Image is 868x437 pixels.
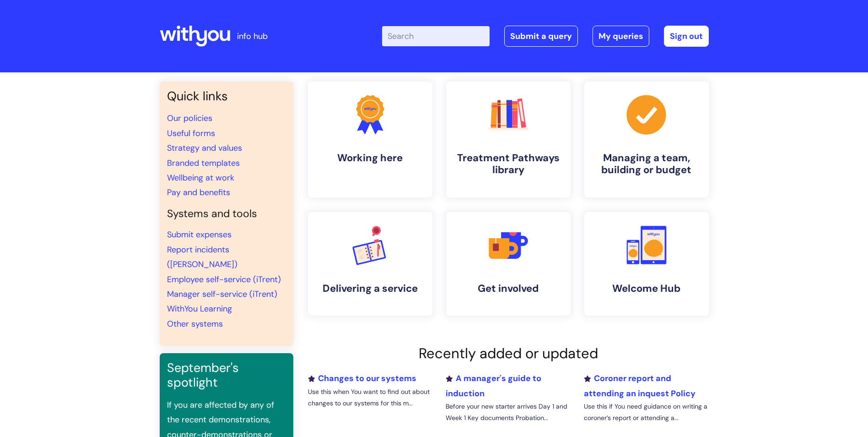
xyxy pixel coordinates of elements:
a: Changes to our systems [308,373,416,384]
h3: September's spotlight [167,361,286,390]
h4: Systems and tools [167,208,286,220]
p: Before your new starter arrives Day 1 and Week 1 Key documents Probation... [446,401,570,424]
a: Branded templates [167,158,240,169]
a: A manager's guide to induction [446,373,541,399]
a: Manager self-service (iTrent) [167,289,277,300]
h4: Welcome Hub [592,283,701,295]
h4: Managing a team, building or budget [592,152,701,176]
a: Pay and benefits [167,187,230,198]
a: WithYou Learning [167,303,232,314]
h4: Working here [315,152,425,164]
h4: Delivering a service [315,283,425,295]
a: Managing a team, building or budget [584,82,709,197]
a: Delivering a service [308,212,432,316]
a: Strategy and values [167,142,242,153]
h3: Quick links [167,89,286,104]
a: Treatment Pathways library [446,82,571,197]
a: Working here [308,82,432,197]
a: Other systems [167,318,223,329]
h2: Recently added or updated [308,345,709,362]
div: | - [382,26,709,47]
a: Wellbeing at work [167,172,234,183]
h4: Get involved [453,283,563,295]
p: Use this when You want to find out about changes to our systems for this m... [308,386,432,409]
a: Employee self-service (iTrent) [167,274,281,285]
a: Get involved [446,212,571,316]
input: Search [382,26,490,46]
p: Use this if You need guidance on writing a coroner’s report or attending a... [584,401,708,424]
a: Coroner report and attending an inquest Policy [584,373,695,399]
a: Report incidents ([PERSON_NAME]) [167,244,237,270]
a: Our policies [167,113,212,124]
h4: Treatment Pathways library [453,152,563,176]
a: Submit expenses [167,229,232,240]
a: Welcome Hub [584,212,709,316]
a: Useful forms [167,128,215,139]
a: Submit a query [504,26,578,47]
a: Sign out [664,26,709,47]
p: info hub [237,29,268,44]
a: My queries [593,26,649,47]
